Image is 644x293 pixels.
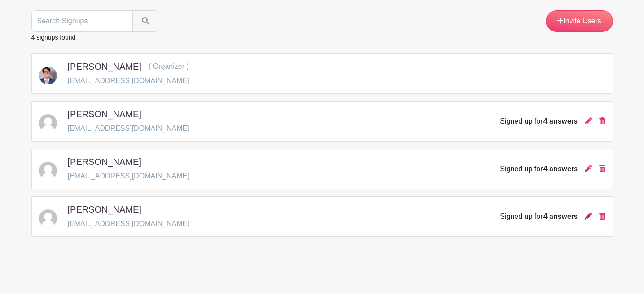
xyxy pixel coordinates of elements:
[39,162,57,180] img: default-ce2991bfa6775e67f084385cd625a349d9dcbb7a52a09fb2fda1e96e2d18dcdb.png
[31,10,133,32] input: Search Signups
[68,218,189,229] p: [EMAIL_ADDRESS][DOMAIN_NAME]
[68,61,141,72] h5: [PERSON_NAME]
[543,118,578,125] span: 4 answers
[543,165,578,173] span: 4 answers
[500,211,577,222] div: Signed up for
[68,75,189,86] p: [EMAIL_ADDRESS][DOMAIN_NAME]
[39,67,57,84] img: T.%20Moore%20Headshot%202024.jpg
[68,156,141,167] h5: [PERSON_NAME]
[543,213,578,220] span: 4 answers
[500,116,577,127] div: Signed up for
[68,123,189,134] p: [EMAIL_ADDRESS][DOMAIN_NAME]
[68,171,189,182] p: [EMAIL_ADDRESS][DOMAIN_NAME]
[500,164,577,174] div: Signed up for
[546,10,613,32] a: Invite Users
[39,114,57,132] img: default-ce2991bfa6775e67f084385cd625a349d9dcbb7a52a09fb2fda1e96e2d18dcdb.png
[68,204,141,215] h5: [PERSON_NAME]
[68,109,141,120] h5: [PERSON_NAME]
[31,34,76,41] small: 4 signups found
[39,209,57,227] img: default-ce2991bfa6775e67f084385cd625a349d9dcbb7a52a09fb2fda1e96e2d18dcdb.png
[149,62,189,70] span: ( Organizer )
